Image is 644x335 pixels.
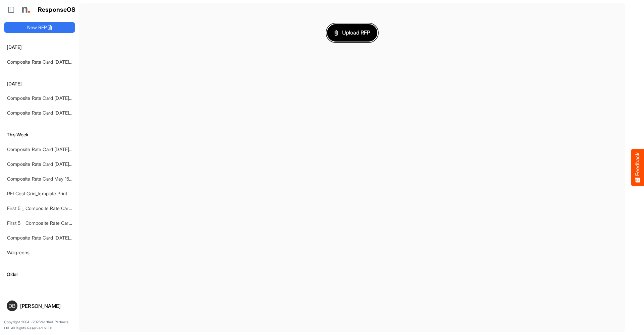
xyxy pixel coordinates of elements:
a: Composite Rate Card [DATE] mapping test_deleted [7,59,117,65]
span: Upload RFP [334,28,370,37]
h6: [DATE] [4,80,75,87]
button: Feedback [631,149,644,186]
button: Upload RFP [327,24,377,42]
h6: Older [4,271,75,278]
a: Walgreens [7,250,30,255]
button: New RFP [4,22,75,33]
a: Composite Rate Card [DATE] mapping test_deleted [7,95,117,101]
a: Composite Rate Card [DATE] mapping test [7,161,98,167]
h6: [DATE] [4,44,75,51]
a: RFI Cost Grid_template.Prints and warehousing [7,191,108,196]
a: Composite Rate Card May 15-2 [7,176,74,182]
a: First 5 _ Composite Rate Card [DATE] [7,205,88,211]
a: First 5 _ Composite Rate Card [DATE] [7,220,88,226]
a: Composite Rate Card [DATE] mapping test_deleted [7,110,117,116]
a: Composite Rate Card [DATE] mapping test [7,146,98,152]
h6: This Week [4,131,75,138]
p: Copyright 2004 - 2025 Northell Partners Ltd. All Rights Reserved. v 1.1.0 [4,319,75,331]
img: Northell [18,3,32,16]
span: DB [8,303,15,309]
a: Composite Rate Card [DATE] mapping test [7,235,98,241]
div: [PERSON_NAME] [20,304,72,309]
h1: ResponseOS [38,6,76,13]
